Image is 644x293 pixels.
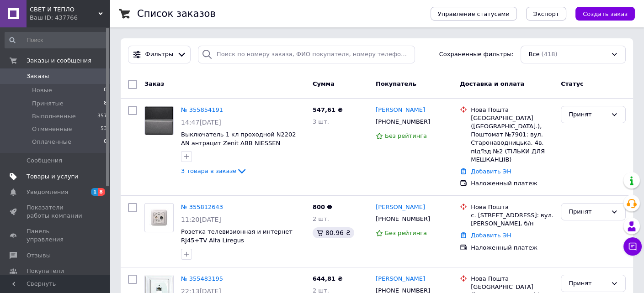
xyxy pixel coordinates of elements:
span: Сумма [313,80,335,87]
button: Управление статусами [431,7,517,21]
span: 14:47[DATE] [181,119,221,126]
div: [PHONE_NUMBER] [374,116,432,128]
a: Фото товару [144,203,174,232]
div: Нова Пошта [471,275,554,283]
span: Товары и услуги [27,173,78,181]
span: 8 [98,188,105,196]
a: Добавить ЭН [471,232,511,239]
a: [PERSON_NAME] [376,275,425,283]
div: [GEOGRAPHIC_DATA] ([GEOGRAPHIC_DATA].), Поштомат №7901: вул. Старонаводницька, 4в, під'їзд №2 (ТІ... [471,114,554,164]
span: 1 [91,188,98,196]
span: Панель управления [27,227,85,244]
button: Чат с покупателем [623,237,642,256]
span: 11:20[DATE] [181,216,221,223]
span: Заказ [144,80,164,87]
a: Создать заказ [566,10,635,17]
div: Наложенный платеж [471,179,554,188]
span: 0 [104,86,107,94]
span: 644,81 ₴ [313,275,343,282]
span: Все [528,50,539,59]
h1: Список заказов [137,8,216,19]
span: Сообщения [27,157,62,165]
a: Фото товару [144,106,174,135]
img: Фото товару [145,106,173,135]
span: 2 шт. [313,215,329,222]
a: [PERSON_NAME] [376,106,425,115]
span: Фильтры [145,50,174,59]
span: Экспорт [533,10,559,17]
span: Уведомления [27,188,68,196]
a: № 355854191 [181,106,223,113]
span: Сохраненные фильтры: [439,50,514,59]
div: Принят [569,279,607,288]
span: Без рейтинга [385,230,427,236]
span: Покупатели [27,267,64,275]
span: 3 шт. [313,118,329,125]
span: Покупатель [376,80,416,87]
div: Нова Пошта [471,203,554,211]
span: 800 ₴ [313,204,332,210]
span: СВЕТ И ТЕПЛО [30,5,98,14]
span: 53 [101,125,107,133]
a: № 355812643 [181,204,223,210]
img: Фото товару [149,204,168,232]
span: Принятые [32,99,64,108]
span: Заказы и сообщения [27,57,91,65]
span: Без рейтинга [385,132,427,139]
div: Принят [569,207,607,217]
div: Принят [569,110,607,120]
span: 3 товара в заказе [181,167,236,174]
button: Экспорт [526,7,566,21]
span: Выполненные [32,112,76,120]
a: № 355483195 [181,275,223,282]
span: 547,61 ₴ [313,106,343,113]
span: Создать заказ [583,10,628,17]
span: Доставка и оплата [460,80,524,87]
span: Оплаченные [32,138,71,146]
div: 80.96 ₴ [313,227,354,238]
a: Добавить ЭН [471,168,511,175]
span: 0 [104,138,107,146]
span: Заказы [27,72,49,80]
a: 3 товара в заказе [181,167,247,174]
a: [PERSON_NAME] [376,203,425,212]
div: Ваш ID: 437766 [30,14,110,22]
a: Розетка телевизионная и интернет RJ45+TV Alfa Liregus [181,228,293,244]
span: Новые [32,86,52,94]
span: (418) [542,51,558,58]
span: Управление статусами [438,10,510,17]
span: 357 [97,112,107,120]
span: 8 [104,99,107,108]
div: Нова Пошта [471,106,554,114]
div: Наложенный платеж [471,244,554,252]
div: [PHONE_NUMBER] [374,213,432,225]
div: с. [STREET_ADDRESS]: вул. [PERSON_NAME], б/н [471,211,554,228]
input: Поиск по номеру заказа, ФИО покупателя, номеру телефона, Email, номеру накладной [198,46,415,63]
button: Создать заказ [575,7,635,21]
a: Выключатель 1 кл проходной N2202 AN антрацит Zenit ABB NIESSEN [181,131,296,146]
input: Поиск [5,32,108,48]
span: Отмененные [32,125,72,133]
span: Статус [561,80,584,87]
span: Показатели работы компании [27,204,85,220]
span: Отзывы [27,251,51,260]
